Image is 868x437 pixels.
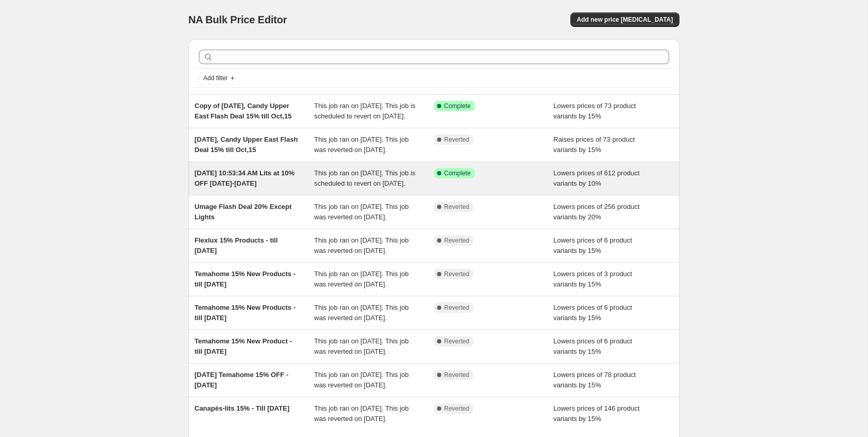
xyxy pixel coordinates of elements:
span: Temahome 15% New Product - till [DATE] [195,337,292,355]
span: Lowers prices of 6 product variants by 15% [553,236,632,254]
span: Reverted [444,404,470,413]
span: Lowers prices of 3 product variants by 15% [553,270,632,288]
span: Canapés-lits 15% - Till [DATE] [195,404,290,412]
span: This job ran on [DATE]. This job was reverted on [DATE]. [314,203,409,221]
button: Add filter [199,72,240,84]
button: Add new price [MEDICAL_DATA] [570,12,679,27]
span: Reverted [444,337,470,345]
span: Reverted [444,304,470,312]
span: Lowers prices of 146 product variants by 15% [553,404,640,423]
span: Reverted [444,371,470,379]
span: Complete [444,102,471,110]
span: This job ran on [DATE]. This job was reverted on [DATE]. [314,236,409,254]
span: This job ran on [DATE]. This job is scheduled to revert on [DATE]. [314,169,415,187]
span: Lowers prices of 6 product variants by 15% [553,337,632,355]
span: [DATE] Temahome 15% OFF - [DATE] [195,371,289,389]
span: Lowers prices of 256 product variants by 20% [553,203,640,221]
span: This job ran on [DATE]. This job was reverted on [DATE]. [314,135,409,154]
span: Lowers prices of 78 product variants by 15% [553,371,636,389]
span: Flexlux 15% Products - till [DATE] [195,236,278,254]
span: This job ran on [DATE]. This job is scheduled to revert on [DATE]. [314,102,415,120]
span: Umage Flash Deal 20% Except Lights [195,203,292,221]
span: Lowers prices of 612 product variants by 10% [553,169,640,187]
span: Reverted [444,203,470,211]
span: This job ran on [DATE]. This job was reverted on [DATE]. [314,337,409,355]
span: Lowers prices of 6 product variants by 15% [553,304,632,322]
span: NA Bulk Price Editor [189,14,287,25]
span: Add filter [204,74,228,82]
span: This job ran on [DATE]. This job was reverted on [DATE]. [314,371,409,389]
span: Raises prices of 73 product variants by 15% [553,135,635,154]
span: Copy of [DATE], Candy Upper East Flash Deal 15% till Oct,15 [195,102,292,120]
span: [DATE] 10:53:34 AM Lits at 10% OFF [DATE]-[DATE] [195,169,295,187]
span: This job ran on [DATE]. This job was reverted on [DATE]. [314,304,409,322]
span: Temahome 15% New Products - till [DATE] [195,270,296,288]
span: Temahome 15% New Products - till [DATE] [195,304,296,322]
span: Reverted [444,236,470,245]
span: Reverted [444,270,470,278]
span: Add new price [MEDICAL_DATA] [577,16,673,24]
span: This job ran on [DATE]. This job was reverted on [DATE]. [314,404,409,423]
span: Complete [444,169,471,177]
span: This job ran on [DATE]. This job was reverted on [DATE]. [314,270,409,288]
span: Reverted [444,135,470,144]
span: [DATE], Candy Upper East Flash Deal 15% till Oct,15 [195,135,298,154]
span: Lowers prices of 73 product variants by 15% [553,102,636,120]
